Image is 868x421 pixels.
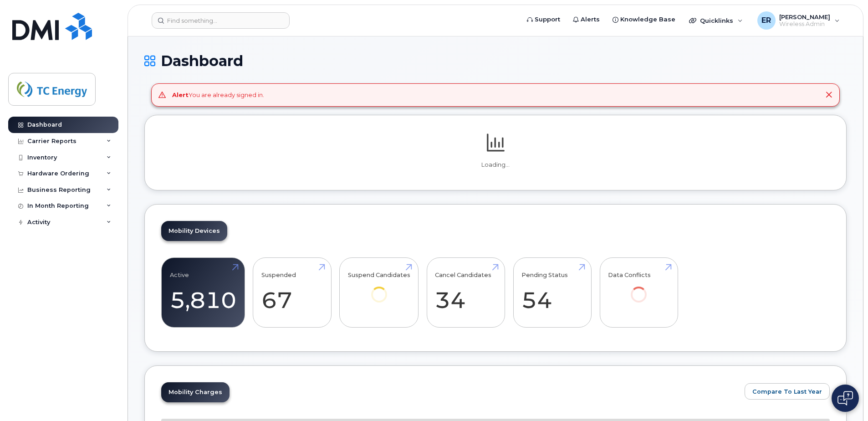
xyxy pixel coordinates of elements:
a: Pending Status 54 [521,262,583,323]
a: Active 5,810 [170,262,236,323]
span: Compare To Last Year [752,387,822,396]
div: You are already signed in. [172,91,264,99]
img: Open chat [837,391,853,406]
a: Data Conflicts [608,262,669,315]
strong: Alert [172,91,189,98]
a: Suspend Candidates [348,262,410,315]
a: Cancel Candidates 34 [435,262,496,323]
a: Suspended 67 [261,262,323,323]
a: Mobility Charges [161,382,230,402]
p: Loading... [161,161,830,169]
a: Mobility Devices [161,221,227,241]
h1: Dashboard [144,53,847,69]
button: Compare To Last Year [745,383,830,400]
